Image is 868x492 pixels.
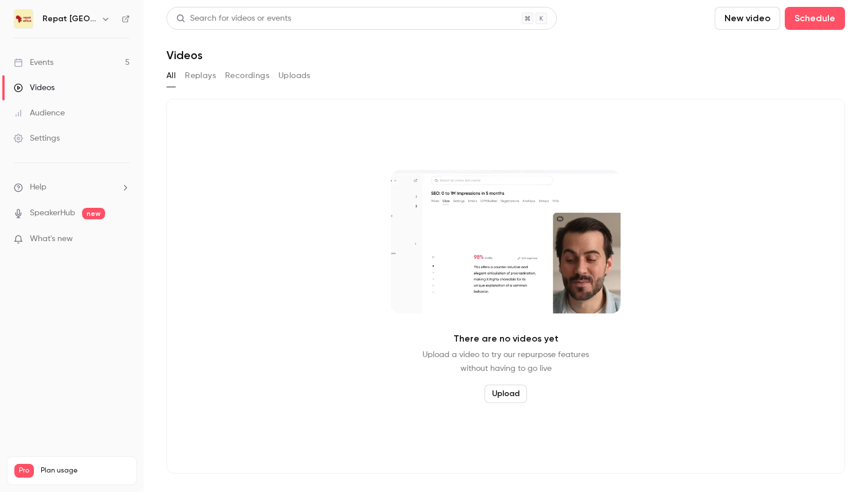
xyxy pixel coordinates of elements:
button: Recordings [225,67,269,85]
li: help-dropdown-opener [14,181,130,193]
div: Search for videos or events [176,13,291,25]
h1: Videos [166,48,203,62]
span: What's new [30,233,73,245]
span: Plan usage [41,466,129,475]
button: All [166,67,176,85]
p: There are no videos yet [454,332,559,346]
section: Videos [166,7,845,485]
a: SpeakerHub [30,207,75,219]
button: Replays [185,67,216,85]
button: Uploads [278,67,311,85]
div: Events [14,57,53,68]
button: Upload [485,385,527,403]
span: Pro [14,464,34,478]
div: Settings [14,133,60,144]
button: Schedule [785,7,845,30]
span: new [82,208,105,219]
iframe: Noticeable Trigger [116,234,130,245]
img: Repat Africa [14,10,33,28]
p: Upload a video to try our repurpose features without having to go live [423,348,589,375]
span: Help [30,181,46,193]
button: New video [715,7,780,30]
h6: Repat [GEOGRAPHIC_DATA] [42,13,96,25]
div: Audience [14,107,65,119]
div: Videos [14,82,55,94]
